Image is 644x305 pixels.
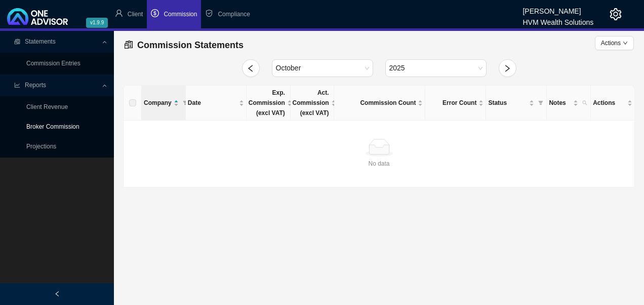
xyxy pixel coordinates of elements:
[580,96,589,110] span: search
[522,3,593,14] div: [PERSON_NAME]
[124,40,133,49] span: reconciliation
[538,100,543,105] span: filter
[188,98,237,108] span: Date
[151,9,159,17] span: dollar
[595,36,634,50] button: Actionsdown
[503,64,511,72] span: right
[247,86,291,121] th: Exp. Commission (excl VAT)
[115,9,123,17] span: user
[389,60,482,77] span: 2025
[291,86,335,121] th: Act. Commission (excl VAT)
[547,86,591,121] th: Notes
[336,98,416,108] span: Commission Count
[334,86,425,121] th: Commission Count
[26,143,56,150] a: Projections
[623,41,628,46] span: down
[144,98,172,108] span: Company
[488,98,527,108] span: Status
[522,14,593,25] div: HVM Wealth Solutions
[536,96,545,110] span: filter
[128,11,143,18] span: Client
[54,291,60,297] span: left
[26,60,80,67] a: Commission Entries
[205,9,213,17] span: safety
[164,11,197,18] span: Commission
[427,98,476,108] span: Error Count
[486,86,547,121] th: Status
[25,82,46,89] span: Reports
[218,11,250,18] span: Compliance
[86,18,108,28] span: v1.9.9
[26,103,68,110] a: Client Revenue
[128,159,630,169] div: No data
[137,40,244,50] span: Commission Statements
[183,100,188,105] span: filter
[249,88,285,118] span: Exp. Commission (excl VAT)
[25,38,56,45] span: Statements
[247,64,255,72] span: left
[582,100,587,105] span: search
[7,8,68,25] img: 2df55531c6924b55f21c4cf5d4484680-logo-light.svg
[601,38,621,48] span: Actions
[549,98,571,108] span: Notes
[181,96,190,110] span: filter
[14,82,20,88] span: line-chart
[593,98,625,108] span: Actions
[276,60,369,77] span: October
[14,39,20,45] span: reconciliation
[610,8,622,20] span: setting
[425,86,486,121] th: Error Count
[293,88,329,118] span: Act. Commission (excl VAT)
[591,86,635,121] th: Actions
[186,86,247,121] th: Date
[26,123,79,130] a: Broker Commission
